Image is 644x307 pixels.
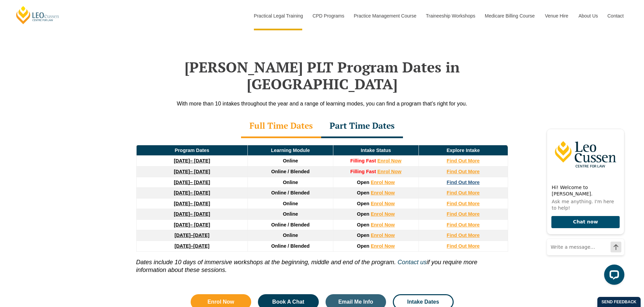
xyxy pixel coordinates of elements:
a: Enrol Now [371,233,395,238]
iframe: LiveChat chat widget [541,122,627,290]
strong: [DATE] [174,190,190,195]
a: Enrol Now [377,169,401,174]
strong: [DATE] [174,180,190,185]
span: Open [357,190,369,195]
span: Online / Blended [271,243,310,249]
a: Find Out More [447,201,480,206]
span: Intake Dates [407,299,439,305]
span: Online / Blended [271,169,310,174]
a: Find Out More [447,243,480,249]
a: [DATE]– [DATE] [174,158,210,163]
a: Medicare Billing Course [480,1,540,30]
a: Venue Hire [540,1,573,30]
i: Dates include 10 days of immersive workshops at the beginning, middle and end of the program. [136,259,396,266]
strong: [DATE] [174,211,190,217]
span: Book A Chat [272,299,304,305]
div: Full Time Dates [241,115,321,138]
strong: [DATE] [174,243,191,249]
strong: Filling Fast [350,158,376,163]
span: Online [283,211,298,217]
a: Find Out More [447,180,480,185]
a: Traineeship Workshops [421,1,480,30]
strong: [DATE] [174,169,190,174]
span: [DATE] [193,233,210,238]
a: Enrol Now [371,201,395,206]
a: Find Out More [447,169,480,174]
span: Online / Blended [271,222,310,227]
td: Learning Module [248,145,333,156]
a: [PERSON_NAME] Centre for Law [15,5,60,25]
a: Find Out More [447,211,480,217]
a: [DATE]– [DATE] [174,201,210,206]
a: About Us [573,1,602,30]
a: CPD Programs [307,1,349,30]
div: With more than 10 intakes throughout the year and a range of learning modes, you can find a progr... [129,99,515,108]
a: [DATE]– [DATE] [174,211,210,217]
a: [DATE]–[DATE] [174,233,209,238]
a: [DATE]– [DATE] [174,180,210,185]
span: Open [357,180,369,185]
a: Contact [602,1,629,30]
a: Enrol Now [371,222,395,227]
p: if you require more information about these sessions. [136,252,508,274]
a: Enrol Now [371,211,395,217]
span: Online [283,180,298,185]
strong: [DATE] [174,222,190,227]
a: Enrol Now [371,190,395,195]
a: [DATE]– [DATE] [174,169,210,174]
strong: [DATE] [174,201,190,206]
a: Find Out More [447,233,480,238]
a: [DATE]–[DATE] [174,243,209,249]
span: Open [357,201,369,206]
span: [DATE] [193,243,210,249]
span: Open [357,211,369,217]
a: Enrol Now [371,243,395,249]
a: Contact us [398,259,427,266]
span: Online [283,233,298,238]
a: Find Out More [447,222,480,227]
td: Explore Intake [419,145,508,156]
h2: [PERSON_NAME] PLT Program Dates in [GEOGRAPHIC_DATA] [129,59,515,93]
a: Enrol Now [377,158,401,163]
a: [DATE]– [DATE] [174,222,210,227]
span: Online [283,158,298,163]
span: Online / Blended [271,190,310,195]
td: Program Dates [136,145,248,156]
span: Open [357,222,369,227]
strong: Filling Fast [350,169,376,174]
a: Practice Management Course [349,1,421,30]
strong: [DATE] [174,158,190,163]
a: Find Out More [447,158,480,163]
a: Enrol Now [371,180,395,185]
span: Email Me Info [338,299,373,305]
span: Online [283,201,298,206]
span: Open [357,243,369,249]
span: Enrol Now [208,299,234,305]
a: Find Out More [447,190,480,195]
a: Practical Legal Training [249,1,308,30]
td: Intake Status [333,145,419,156]
div: Part Time Dates [321,115,403,138]
a: [DATE]– [DATE] [174,190,210,195]
span: Open [357,233,369,238]
strong: [DATE] [174,233,191,238]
